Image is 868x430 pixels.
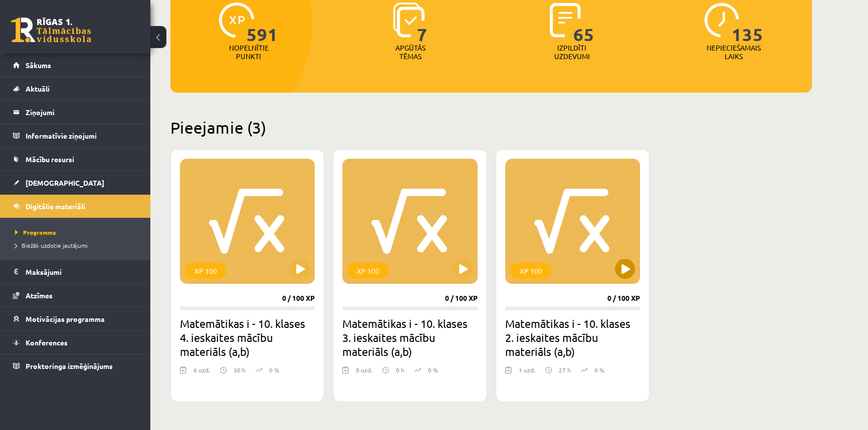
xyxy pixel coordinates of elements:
p: Nepieciešamais laiks [707,44,761,61]
h2: Matemātikas i - 10. klases 4. ieskaites mācību materiāls (a,b) [180,316,315,358]
span: [DEMOGRAPHIC_DATA] [26,178,104,187]
img: icon-learned-topics-4a711ccc23c960034f471b6e78daf4a3bad4a20eaf4de84257b87e66633f6470.svg [393,3,424,38]
span: 591 [247,3,278,44]
span: Digitālie materiāli [26,202,85,211]
a: [DEMOGRAPHIC_DATA] [13,171,138,194]
p: 0 % [594,365,604,374]
h2: Matemātikas i - 10. klases 3. ieskaites mācību materiāls (a,b) [342,316,477,358]
legend: Ziņojumi [26,101,138,124]
span: Mācību resursi [26,155,74,164]
span: 65 [573,3,594,44]
p: Izpildīti uzdevumi [552,44,591,61]
p: 30 h [234,365,246,374]
a: Programma [15,228,140,237]
p: 0 % [428,365,438,374]
p: 27 h [559,365,571,374]
div: 1 uzd. [519,365,535,380]
a: Maksājumi [13,260,138,283]
legend: Informatīvie ziņojumi [26,124,138,147]
img: icon-clock-7be60019b62300814b6bd22b8e044499b485619524d84068768e800edab66f18.svg [704,3,739,38]
a: Informatīvie ziņojumi [13,124,138,147]
span: Aktuāli [26,84,50,93]
a: Ziņojumi [13,101,138,124]
p: Apgūtās tēmas [391,44,430,61]
span: Proktoringa izmēģinājums [26,361,113,370]
a: Digitālie materiāli [13,195,138,218]
span: 7 [417,3,427,44]
a: Proktoringa izmēģinājums [13,354,138,377]
span: 135 [732,3,763,44]
p: Nopelnītie punkti [229,44,269,61]
span: Programma [15,228,56,236]
span: Konferences [26,338,68,347]
span: Sākums [26,61,51,70]
img: icon-xp-0682a9bc20223a9ccc6f5883a126b849a74cddfe5390d2b41b4391c66f2066e7.svg [219,3,254,38]
a: Aktuāli [13,77,138,100]
span: Motivācijas programma [26,314,105,323]
div: 6 uzd. [193,365,210,380]
h2: Matemātikas i - 10. klases 2. ieskaites mācību materiāls (a,b) [505,316,640,358]
a: Atzīmes [13,284,138,307]
a: Rīgas 1. Tālmācības vidusskola [11,18,91,43]
div: XP 100 [185,263,227,279]
a: Sākums [13,54,138,77]
legend: Maksājumi [26,260,138,283]
h2: Pieejamie (3) [170,118,812,137]
a: Mācību resursi [13,148,138,171]
span: Atzīmes [26,291,53,300]
div: XP 100 [510,263,552,279]
div: XP 100 [347,263,389,279]
a: Biežāk uzdotie jautājumi [15,241,140,250]
img: icon-completed-tasks-ad58ae20a441b2904462921112bc710f1caf180af7a3daa7317a5a94f2d26646.svg [550,3,581,38]
a: Motivācijas programma [13,307,138,330]
p: 0 % [269,365,279,374]
span: Biežāk uzdotie jautājumi [15,241,88,249]
div: 8 uzd. [356,365,372,380]
a: Konferences [13,331,138,354]
p: 0 h [396,365,404,374]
